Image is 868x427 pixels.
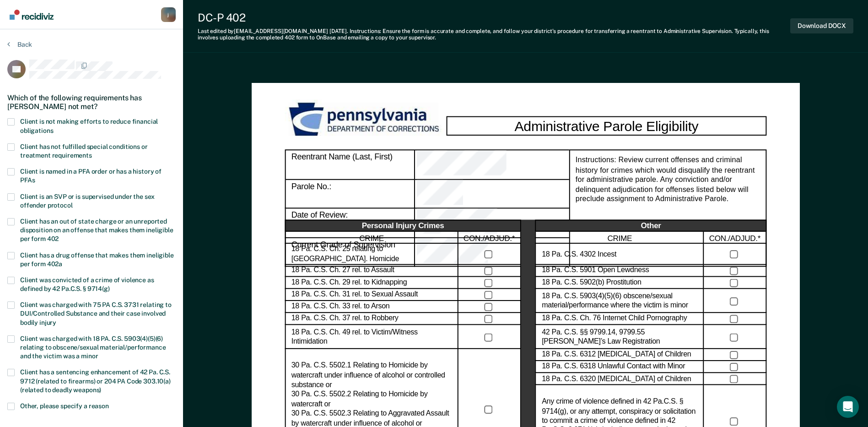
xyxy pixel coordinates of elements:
label: 18 Pa. C.S. Ch. 25 relating to [GEOGRAPHIC_DATA]. Homicide [291,245,452,264]
span: Client was convicted of a crime of violence as defined by 42 Pa.C.S. § 9714(g) [20,276,154,292]
label: 18 Pa. C.S. Ch. 37 rel. to Robbery [291,314,398,324]
div: Open Intercom Messenger [837,396,859,418]
div: j [161,7,176,22]
span: Client has a drug offense that makes them ineligible per form 402a [20,252,174,268]
label: 18 Pa. C.S. 5903(4)(5)(6) obscene/sexual material/performance where the victim is minor [542,291,697,311]
label: 18 Pa. C.S. Ch. 49 rel. to Victim/Witness Intimidation [291,328,452,347]
img: PDOC Logo [285,99,446,140]
label: 18 Pa. C.S. 6312 [MEDICAL_DATA] of Children [542,350,691,360]
span: Client has an out of state charge or an unreported disposition on an offense that makes them inel... [20,218,173,242]
label: 18 Pa. C.S. Ch. 33 rel. to Arson [291,302,389,312]
div: Date of Review: [415,208,569,237]
label: 18 Pa. C.S. 5902(b) Prostitution [542,278,642,288]
label: 18 Pa. C.S. Ch. 31 rel. to Sexual Assault [291,290,417,300]
div: Which of the following requirements has [PERSON_NAME] not met? [7,86,176,118]
span: [DATE] [329,28,347,34]
button: Download DOCX [790,18,853,33]
label: 42 Pa. C.S. §§ 9799.14, 9799.55 [PERSON_NAME]’s Law Registration [542,328,697,347]
div: CON./ADJUD.* [458,232,521,244]
label: 18 Pa. C.S. Ch. 76 Internet Child Pornography [542,314,687,324]
span: Client has not fulfilled special conditions or treatment requirements [20,143,148,159]
div: Other [535,220,766,232]
span: Client was charged with 75 PA C.S. 3731 relating to DUI/Controlled Substance and their case invol... [20,301,172,326]
label: 18 Pa. C.S. 4302 Incest [542,250,616,259]
button: Profile dropdown button [161,7,176,22]
label: 18 Pa. C.S. 6318 Unlawful Contact with Minor [542,362,685,372]
div: CON./ADJUD.* [704,232,766,244]
label: 18 Pa. C.S. Ch. 27 rel. to Assault [291,266,394,276]
div: Parole No.: [415,180,569,208]
div: Administrative Parole Eligibility [446,116,766,136]
span: Client was charged with 18 PA. C.S. 5903(4)(5)(6) relating to obscene/sexual material/performance... [20,335,166,360]
span: Client has a sentencing enhancement of 42 Pa. C.S. 9712 (related to firearms) or 204 PA Code 303.... [20,368,171,393]
span: Client is an SVP or is supervised under the sex offender protocol [20,193,154,209]
button: Back [7,40,32,49]
div: CRIME [535,232,704,244]
div: Reentrant Name (Last, First) [285,150,415,180]
div: CRIME [285,232,458,244]
div: Reentrant Name (Last, First) [415,150,569,180]
div: Parole No.: [285,180,415,208]
span: Client is not making efforts to reduce financial obligations [20,118,158,134]
span: Client is named in a PFA order or has a history of PFAs [20,168,162,184]
img: Recidiviz [10,10,54,20]
div: Last edited by [EMAIL_ADDRESS][DOMAIN_NAME] . Instructions: Ensure the form is accurate and compl... [198,28,790,41]
label: 18 Pa. C.S. 6320 [MEDICAL_DATA] of Children [542,374,691,384]
div: Instructions: Review current offenses and criminal history for crimes which would disqualify the ... [569,150,766,267]
label: 18 Pa. C.S. Ch. 29 rel. to Kidnapping [291,278,407,288]
div: Personal Injury Crimes [285,220,521,232]
div: DC-P 402 [198,11,790,24]
span: Other, please specify a reason [20,402,109,410]
label: 18 Pa. C.S. 5901 Open Lewdness [542,266,649,276]
div: Date of Review: [285,208,415,237]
